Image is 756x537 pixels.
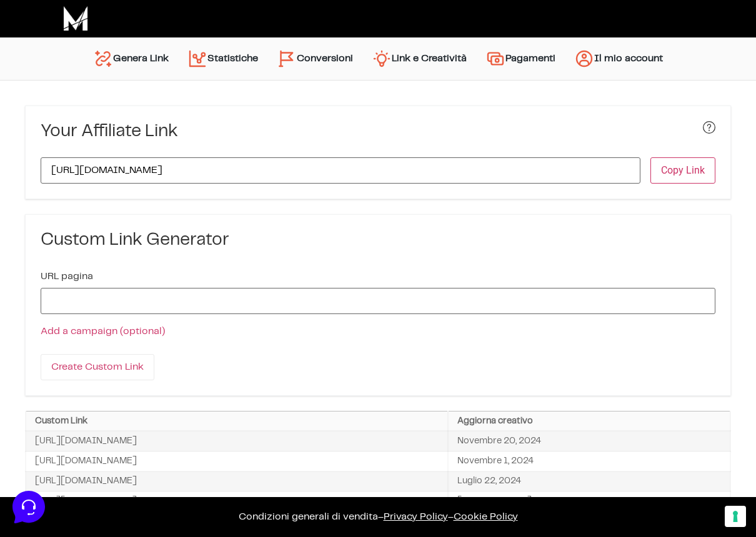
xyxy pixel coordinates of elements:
[35,435,137,448] span: [URL][DOMAIN_NAME]
[81,112,184,122] span: Inizia una conversazione
[448,411,730,431] th: Aggiorna creativo
[574,49,594,69] img: account.svg
[12,510,744,525] p: – –
[35,475,137,488] span: [URL][DOMAIN_NAME]
[133,155,230,165] a: Apri Centro Assistenza
[192,418,211,430] p: Aiuto
[485,49,505,69] img: payments.svg
[187,49,207,69] img: stats.svg
[35,455,137,468] span: [URL][DOMAIN_NAME]
[448,431,730,451] td: Novembre 20, 2024
[41,230,715,251] h3: Custom Link Generator
[725,506,746,527] button: Le tue preferenze relative al consenso per le tecnologie di tracciamento
[362,44,476,74] a: Link e Creatività
[650,157,715,184] button: Copy Link
[20,50,106,60] span: Le tue conversazioni
[20,70,45,95] img: dark
[84,37,672,80] nav: Menu principale
[20,155,97,165] span: Trova una risposta
[41,121,178,142] h3: Your Affiliate Link
[37,418,59,430] p: Home
[35,495,137,508] span: [URL][DOMAIN_NAME]
[41,272,93,282] label: URL pagina
[41,327,165,336] a: Add a campaign (optional)
[20,105,230,130] button: Inizia una conversazione
[267,44,362,74] a: Conversioni
[108,418,142,430] p: Messaggi
[448,451,730,471] td: Novembre 1, 2024
[178,44,267,74] a: Statistiche
[41,354,154,380] input: Create Custom Link
[40,70,65,95] img: dark
[84,44,178,74] a: Genera Link
[10,488,47,526] iframe: Customerly Messenger Launcher
[26,411,448,431] th: Custom Link
[476,44,565,74] a: Pagamenti
[277,49,297,69] img: conversion-2.svg
[565,44,672,74] a: Il mio account
[448,471,730,491] td: Luglio 22, 2024
[239,512,378,521] a: Condizioni generali di vendita
[87,401,164,430] button: Messaggi
[163,401,240,430] button: Aiuto
[454,512,518,521] span: Cookie Policy
[372,49,392,69] img: creativity.svg
[10,401,87,430] button: Home
[448,491,730,511] td: [PERSON_NAME] 16, 2024
[384,512,448,521] a: Privacy Policy
[93,49,113,69] img: generate-link.svg
[28,182,204,194] input: Cerca un articolo...
[60,70,85,95] img: dark
[10,10,210,30] h2: Ciao da Marketers 👋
